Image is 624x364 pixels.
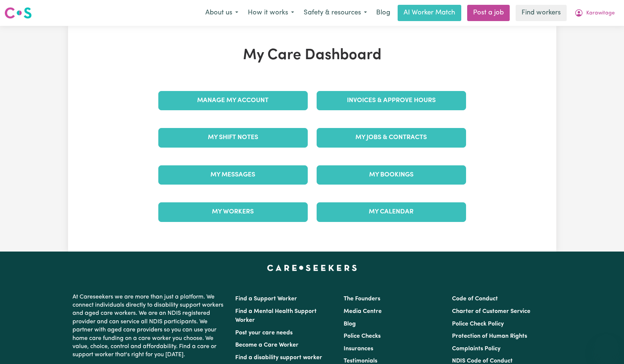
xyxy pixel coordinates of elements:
[4,4,32,21] a: Careseekers logo
[586,9,615,17] span: Karawitage
[235,355,322,361] a: Find a disability support worker
[317,128,466,147] a: My Jobs & Contracts
[72,290,226,362] p: At Careseekers we are more than just a platform. We connect individuals directly to disability su...
[452,346,500,352] a: Complaints Policy
[158,91,308,110] a: Manage My Account
[243,5,299,21] button: How it works
[372,5,395,21] a: Blog
[317,91,466,110] a: Invoices & Approve Hours
[452,309,530,314] a: Charter of Customer Service
[452,296,498,302] a: Code of Conduct
[299,5,372,21] button: Safety & resources
[267,265,357,271] a: Careseekers home page
[235,342,298,348] a: Become a Care Worker
[344,346,373,352] a: Insurances
[235,309,317,323] a: Find a Mental Health Support Worker
[570,5,620,21] button: My Account
[344,296,380,302] a: The Founders
[467,5,510,21] a: Post a job
[452,321,504,327] a: Police Check Policy
[200,5,243,21] button: About us
[158,128,308,147] a: My Shift Notes
[594,334,618,358] iframe: Button to launch messaging window
[4,6,32,20] img: Careseekers logo
[158,165,308,185] a: My Messages
[158,202,308,222] a: My Workers
[516,5,567,21] a: Find workers
[452,333,527,339] a: Protection of Human Rights
[344,321,356,327] a: Blog
[344,309,382,314] a: Media Centre
[317,165,466,185] a: My Bookings
[344,333,381,339] a: Police Checks
[317,202,466,222] a: My Calendar
[398,5,461,21] a: AI Worker Match
[235,330,293,336] a: Post your care needs
[452,358,513,364] a: NDIS Code of Conduct
[235,296,297,302] a: Find a Support Worker
[344,358,377,364] a: Testimonials
[154,47,470,64] h1: My Care Dashboard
